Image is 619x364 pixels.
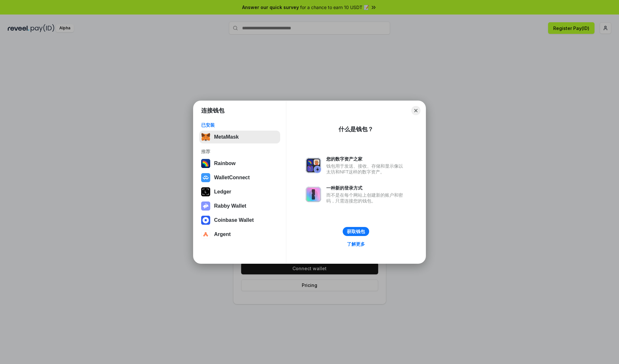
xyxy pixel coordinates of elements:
[343,240,369,248] a: 了解更多
[201,159,210,168] img: svg+xml,%3Csvg%20width%3D%22120%22%20height%3D%22120%22%20viewBox%3D%220%200%20120%20120%22%20fil...
[199,214,280,227] button: Coinbase Wallet
[347,229,365,234] div: 获取钱包
[326,185,406,191] div: 一种新的登录方式
[214,175,250,181] div: WalletConnect
[306,187,321,202] img: svg+xml,%3Csvg%20xmlns%3D%22http%3A%2F%2Fwww.w3.org%2F2000%2Fsvg%22%20fill%3D%22none%22%20viewBox...
[326,156,406,162] div: 您的数字资产之家
[201,187,210,196] img: svg+xml,%3Csvg%20xmlns%3D%22http%3A%2F%2Fwww.w3.org%2F2000%2Fsvg%22%20width%3D%2228%22%20height%3...
[201,230,210,239] img: svg+xml,%3Csvg%20width%3D%2228%22%20height%3D%2228%22%20viewBox%3D%220%200%2028%2028%22%20fill%3D...
[411,106,420,115] button: Close
[214,161,236,166] div: Rainbow
[199,131,280,143] button: MetaMask
[326,163,406,175] div: 钱包用于发送、接收、存储和显示像以太坊和NFT这样的数字资产。
[201,216,210,225] img: svg+xml,%3Csvg%20width%3D%2228%22%20height%3D%2228%22%20viewBox%3D%220%200%2028%2028%22%20fill%3D...
[343,227,369,236] button: 获取钱包
[306,158,321,173] img: svg+xml,%3Csvg%20xmlns%3D%22http%3A%2F%2Fwww.w3.org%2F2000%2Fsvg%22%20fill%3D%22none%22%20viewBox...
[214,217,254,223] div: Coinbase Wallet
[201,107,224,114] h1: 连接钱包
[199,171,280,184] button: WalletConnect
[339,125,373,133] div: 什么是钱包？
[347,241,365,247] div: 了解更多
[214,134,239,140] div: MetaMask
[214,189,231,195] div: Ledger
[199,157,280,170] button: Rainbow
[199,228,280,241] button: Argent
[199,200,280,212] button: Rabby Wallet
[201,173,210,182] img: svg+xml,%3Csvg%20width%3D%2228%22%20height%3D%2228%22%20viewBox%3D%220%200%2028%2028%22%20fill%3D...
[199,185,280,198] button: Ledger
[326,192,406,204] div: 而不是在每个网站上创建新的账户和密码，只需连接您的钱包。
[214,203,246,209] div: Rabby Wallet
[201,133,210,142] img: svg+xml,%3Csvg%20fill%3D%22none%22%20height%3D%2233%22%20viewBox%3D%220%200%2035%2033%22%20width%...
[201,122,278,128] div: 已安装
[214,231,231,237] div: Argent
[201,149,278,154] div: 推荐
[201,202,210,211] img: svg+xml,%3Csvg%20xmlns%3D%22http%3A%2F%2Fwww.w3.org%2F2000%2Fsvg%22%20fill%3D%22none%22%20viewBox...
